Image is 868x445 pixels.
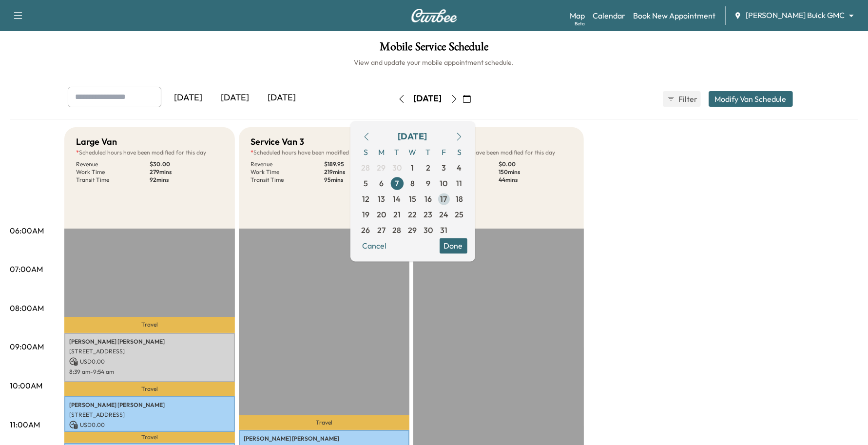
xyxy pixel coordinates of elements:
p: 10:00AM [10,380,42,391]
h1: Mobile Service Schedule [10,41,858,58]
span: 24 [439,209,448,220]
p: Travel [239,415,409,430]
button: Modify Van Schedule [709,91,793,107]
span: M [374,144,389,160]
p: USD 0.00 [69,357,230,366]
span: 26 [362,224,370,236]
p: 150 mins [499,168,572,176]
p: $ 189.95 [324,160,398,168]
span: 10 [440,177,448,189]
h5: Service Van 3 [251,135,304,149]
p: 44 mins [499,176,572,184]
span: 7 [395,177,399,189]
p: 09:00AM [10,341,44,352]
h6: View and update your mobile appointment schedule. [10,58,858,67]
span: T [389,144,405,160]
button: Done [440,238,467,253]
p: Transit Time [251,176,324,184]
p: 07:00AM [10,263,43,275]
div: [DATE] [212,87,259,109]
p: [STREET_ADDRESS] [69,411,230,419]
p: Transit Time [76,176,150,184]
button: Cancel [358,238,391,253]
p: [PERSON_NAME] [PERSON_NAME] [69,338,230,346]
p: 06:00AM [10,225,44,236]
span: 17 [441,193,447,205]
span: F [436,144,452,160]
span: Filter [679,93,696,105]
p: Work Time [76,168,150,176]
span: 5 [364,177,368,189]
span: 20 [377,209,386,220]
span: 16 [424,193,432,205]
p: 219 mins [324,168,398,176]
span: 18 [456,193,463,205]
p: 8:39 am - 9:54 am [69,368,230,376]
span: 3 [442,162,446,174]
p: [STREET_ADDRESS] [69,348,230,355]
span: 19 [362,209,369,220]
p: [PERSON_NAME] [PERSON_NAME] [244,435,405,443]
button: Filter [663,91,701,107]
p: Travel [64,432,235,443]
p: 279 mins [150,168,223,176]
h5: Large Van [76,135,117,149]
span: 13 [378,193,385,205]
span: 21 [393,209,401,220]
div: Beta [575,20,585,27]
span: 15 [409,193,416,205]
p: $ 30.00 [150,160,223,168]
span: 28 [362,162,370,174]
div: [DATE] [398,130,427,143]
span: 25 [455,209,464,220]
span: 2 [426,162,430,174]
p: Revenue [251,160,324,168]
span: 29 [408,224,417,236]
span: 12 [362,193,369,205]
p: 95 mins [324,176,398,184]
span: 6 [379,177,384,189]
span: 9 [426,177,430,189]
img: Curbee Logo [411,9,458,22]
p: [PERSON_NAME] [PERSON_NAME] [69,401,230,409]
div: [DATE] [165,87,212,109]
span: 28 [393,224,402,236]
span: S [452,144,467,160]
span: 30 [424,224,433,236]
p: 11:00AM [10,419,40,430]
a: Book New Appointment [633,10,715,21]
p: Work Time [251,168,324,176]
span: 1 [411,162,414,174]
span: 29 [377,162,386,174]
p: Scheduled hours have been modified for this day [425,149,572,156]
p: Scheduled hours have been modified for this day [251,149,398,156]
span: W [405,144,421,160]
span: 23 [424,209,433,220]
p: $ 0.00 [499,160,572,168]
div: [DATE] [414,93,442,105]
p: 92 mins [150,176,223,184]
span: 22 [408,209,417,220]
span: 11 [457,177,463,189]
span: 4 [457,162,462,174]
p: Travel [64,382,235,397]
div: [DATE] [259,87,306,109]
span: T [421,144,436,160]
span: 14 [393,193,401,205]
span: 27 [377,224,386,236]
span: 31 [440,224,447,236]
p: 08:00AM [10,302,44,314]
span: S [358,144,374,160]
p: Scheduled hours have been modified for this day [76,149,223,156]
a: Calendar [593,10,625,21]
a: MapBeta [570,10,585,21]
span: 8 [410,177,415,189]
span: 30 [392,162,402,174]
p: USD 0.00 [69,421,230,429]
span: [PERSON_NAME] Buick GMC [746,10,845,21]
p: Revenue [76,160,150,168]
p: Travel [64,317,235,332]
